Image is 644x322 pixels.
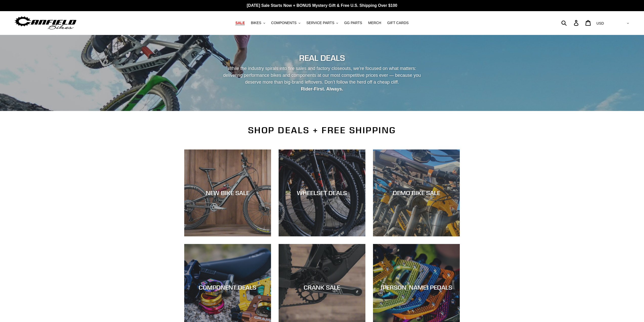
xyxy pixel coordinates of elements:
[279,189,365,197] div: WHEELSET DEALS
[279,149,365,236] a: WHEELSET DEALS
[385,20,411,26] a: GIFT CARDS
[248,20,267,26] button: BIKES
[233,20,247,26] a: SALE
[368,21,381,25] span: MERCH
[269,20,303,26] button: COMPONENTS
[184,149,271,236] a: NEW BIKE SALE
[306,21,334,25] span: SERVICE PARTS
[373,284,460,291] div: [PERSON_NAME] PEDALS
[373,149,460,236] a: DEMO BIKE SALE
[251,21,261,25] span: BIKES
[14,15,77,31] img: Canfield Bikes
[219,65,426,92] p: While the industry spirals into fire sales and factory closeouts, we’re focused on what matters: ...
[184,125,460,136] h2: SHOP DEALS + FREE SHIPPING
[184,189,271,197] div: NEW BIKE SALE
[387,21,409,25] span: GIFT CARDS
[304,20,341,26] button: SERVICE PARTS
[301,86,343,91] strong: Rider-First. Always.
[564,17,577,28] input: Search
[279,284,365,291] div: CRANK SALE
[342,20,365,26] a: GG PARTS
[344,21,362,25] span: GG PARTS
[366,20,384,26] a: MERCH
[184,284,271,291] div: COMPONENT DEALS
[184,53,460,63] h2: REAL DEALS
[373,189,460,197] div: DEMO BIKE SALE
[235,21,245,25] span: SALE
[271,21,297,25] span: COMPONENTS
